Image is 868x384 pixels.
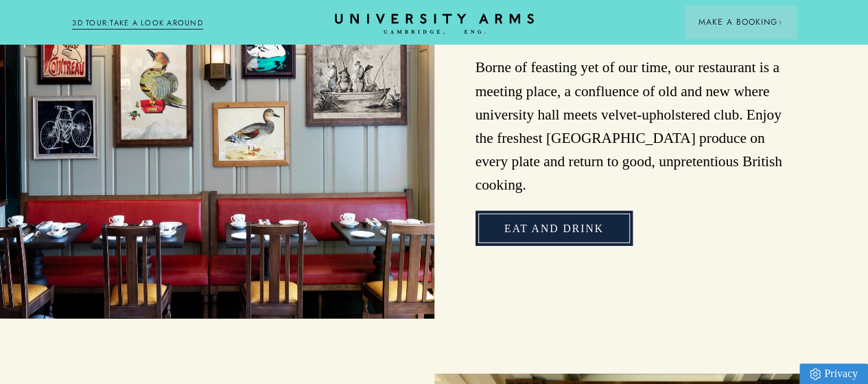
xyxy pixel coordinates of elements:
[476,211,633,246] a: Eat and Drink
[476,56,796,196] p: Borne of feasting yet of our time, our restaurant is a meeting place, a confluence of old and new...
[799,363,868,384] a: Privacy
[810,368,821,380] img: Privacy
[777,20,782,25] img: Arrow icon
[685,5,796,38] button: Make a BookingArrow icon
[72,17,203,30] a: 3D TOUR:TAKE A LOOK AROUND
[699,16,782,28] span: Make a Booking
[335,14,534,35] a: Home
